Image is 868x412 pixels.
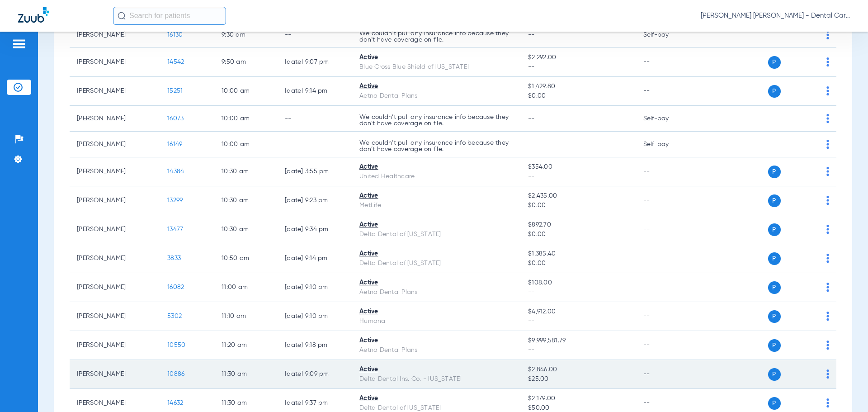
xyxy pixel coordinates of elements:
img: group-dot-blue.svg [826,86,829,95]
img: group-dot-blue.svg [826,57,829,66]
td: [DATE] 9:23 PM [278,186,352,215]
td: [DATE] 9:18 PM [278,331,352,360]
span: 16073 [167,115,184,122]
span: P [768,194,781,207]
td: [DATE] 9:14 PM [278,77,352,106]
span: $25.00 [528,374,628,384]
td: [PERSON_NAME] [70,157,160,186]
span: P [768,310,781,323]
span: -- [528,32,535,38]
span: P [768,368,781,381]
td: [PERSON_NAME] [70,360,160,389]
div: Active [359,365,514,374]
span: P [768,339,781,352]
td: [PERSON_NAME] [70,106,160,132]
span: P [768,56,781,69]
td: Self-pay [636,106,697,132]
span: 3833 [167,255,181,261]
img: group-dot-blue.svg [826,140,829,149]
span: $108.00 [528,278,628,288]
td: 10:30 AM [214,215,278,244]
td: 11:20 AM [214,331,278,360]
td: -- [636,360,697,389]
div: Active [359,336,514,346]
span: P [768,223,781,236]
img: group-dot-blue.svg [826,225,829,234]
td: [PERSON_NAME] [70,244,160,273]
td: [DATE] 9:10 PM [278,302,352,331]
div: Active [359,278,514,288]
div: Active [359,220,514,230]
input: Search for patients [113,7,226,25]
td: 10:00 AM [214,106,278,132]
img: group-dot-blue.svg [826,341,829,350]
td: 10:30 AM [214,186,278,215]
td: -- [636,273,697,302]
span: P [768,85,781,98]
span: $0.00 [528,201,628,210]
td: 10:50 AM [214,244,278,273]
td: [PERSON_NAME] [70,273,160,302]
span: 16082 [167,284,184,290]
p: We couldn’t pull any insurance info because they don’t have coverage on file. [359,140,514,152]
span: 13477 [167,226,183,232]
td: Self-pay [636,22,697,48]
span: -- [528,172,628,181]
td: 10:30 AM [214,157,278,186]
div: Active [359,249,514,259]
div: Delta Dental of [US_STATE] [359,259,514,268]
span: $0.00 [528,91,628,101]
td: -- [636,48,697,77]
div: Active [359,162,514,172]
img: group-dot-blue.svg [826,254,829,263]
td: -- [636,244,697,273]
div: Active [359,191,514,201]
td: [DATE] 9:09 PM [278,360,352,389]
td: [DATE] 9:34 PM [278,215,352,244]
td: -- [278,132,352,157]
span: -- [528,115,535,122]
span: 13299 [167,197,183,204]
td: -- [636,331,697,360]
div: Blue Cross Blue Shield of [US_STATE] [359,62,514,72]
td: [PERSON_NAME] [70,48,160,77]
span: 16130 [167,32,183,38]
span: $2,846.00 [528,365,628,374]
div: Aetna Dental Plans [359,346,514,355]
span: $1,429.80 [528,82,628,91]
span: $4,912.00 [528,307,628,317]
span: -- [528,62,628,72]
td: [DATE] 9:10 PM [278,273,352,302]
img: group-dot-blue.svg [826,196,829,205]
span: $0.00 [528,259,628,268]
span: -- [528,317,628,326]
td: -- [636,215,697,244]
td: -- [636,157,697,186]
div: United Healthcare [359,172,514,181]
td: [DATE] 9:14 PM [278,244,352,273]
div: Active [359,394,514,403]
span: $9,999,581.79 [528,336,628,346]
td: 11:00 AM [214,273,278,302]
span: $2,435.00 [528,191,628,201]
span: 14542 [167,59,184,65]
div: Delta Dental Ins. Co. - [US_STATE] [359,374,514,384]
td: 11:10 AM [214,302,278,331]
span: 10886 [167,371,184,377]
p: We couldn’t pull any insurance info because they don’t have coverage on file. [359,114,514,127]
td: 10:00 AM [214,132,278,157]
img: group-dot-blue.svg [826,283,829,292]
img: Zuub Logo [18,7,49,23]
p: We couldn’t pull any insurance info because they don’t have coverage on file. [359,30,514,43]
img: group-dot-blue.svg [826,167,829,176]
td: -- [278,106,352,132]
img: hamburger-icon [12,38,26,49]
td: 9:30 AM [214,22,278,48]
span: P [768,281,781,294]
img: group-dot-blue.svg [826,312,829,321]
span: P [768,166,781,178]
span: -- [528,288,628,297]
span: 10550 [167,342,185,348]
div: Humana [359,317,514,326]
td: -- [636,186,697,215]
